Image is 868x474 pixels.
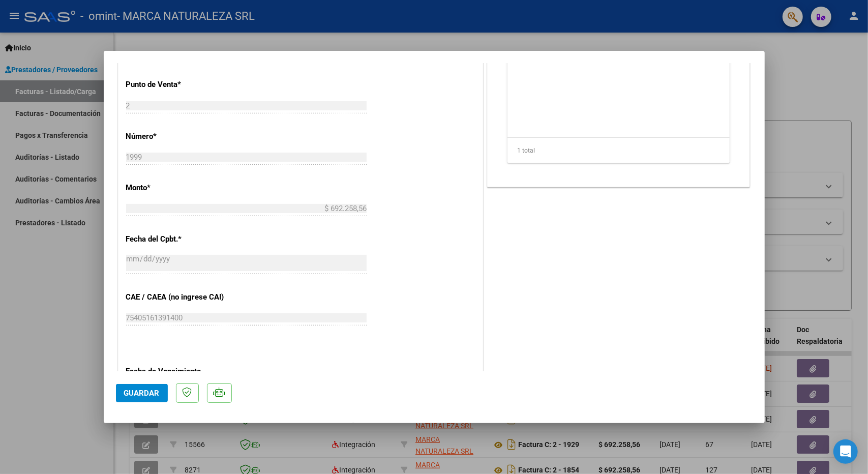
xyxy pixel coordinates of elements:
div: Open Intercom Messenger [833,439,858,464]
div: 1 total [507,138,730,163]
span: Guardar [124,389,160,398]
p: Fecha de Vencimiento [126,366,231,377]
p: Punto de Venta [126,79,231,91]
p: CAE / CAEA (no ingrese CAI) [126,291,231,303]
button: Guardar [116,384,168,402]
p: Monto [126,182,231,194]
p: Fecha del Cpbt. [126,233,231,245]
p: Número [126,131,231,142]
